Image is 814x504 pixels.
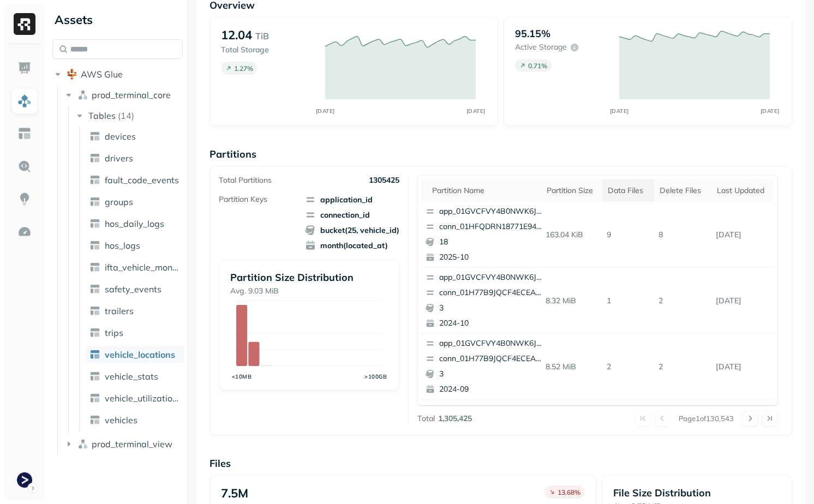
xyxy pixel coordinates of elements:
img: root [67,69,77,80]
p: Oct 1, 2025 [711,291,774,310]
span: vehicle_locations [105,349,175,360]
p: 2 [654,357,711,376]
p: 13.68 % [558,488,580,496]
a: hos_daily_logs [85,215,184,232]
span: ifta_vehicle_months [105,262,180,273]
p: 2025-10 [439,252,545,263]
p: 12.04 [221,27,252,43]
img: Ryft [14,13,35,35]
p: Partition Keys [219,194,267,205]
p: Active storage [515,42,567,52]
p: 0.71 % [528,62,547,70]
div: Data Files [608,185,649,196]
p: Partitions [210,148,792,160]
button: app_01GVCFVY4B0NWK6JYK87JP2WRPconn_01H77B9JQCF4ECEA286GXR2PQV32024-09 [421,334,550,399]
a: vehicle_utilization_day [85,389,184,407]
p: Avg. 9.03 MiB [230,286,387,296]
span: trips [105,327,123,338]
tspan: >100GB [365,373,387,380]
p: 8.32 MiB [541,291,602,310]
button: Tables(14) [74,107,184,124]
p: 7.5M [221,485,248,501]
img: table [89,131,100,142]
button: AWS Glue [52,65,183,83]
a: devices [85,128,184,145]
a: trips [85,324,184,341]
img: table [89,415,100,425]
img: Optimization [17,225,32,239]
p: 1 [602,291,654,310]
p: Total Storage [221,45,314,55]
img: namespace [77,439,88,449]
img: Query Explorer [17,159,32,173]
span: drivers [105,153,133,164]
span: devices [105,131,136,142]
span: vehicle_stats [105,371,158,382]
tspan: [DATE] [760,107,779,115]
a: safety_events [85,280,184,298]
span: hos_daily_logs [105,218,164,229]
img: table [89,240,100,251]
p: Files [210,457,792,470]
p: 3 [439,303,545,314]
p: 1,305,425 [438,413,472,424]
span: fault_code_events [105,175,179,185]
div: Delete Files [660,185,706,196]
span: trailers [105,305,134,316]
p: ( 14 ) [118,110,134,121]
a: fault_code_events [85,171,184,189]
tspan: [DATE] [609,107,629,115]
button: app_01GVCFVY4B0NWK6JYK87JP2WRPconn_01H77B9JQCF4ECEA286GXR2PQV32024-10 [421,268,550,333]
p: 1305425 [369,175,399,185]
img: Assets [17,94,32,108]
img: table [89,349,100,360]
a: vehicles [85,411,184,429]
span: Tables [88,110,116,121]
span: safety_events [105,284,161,295]
img: table [89,196,100,207]
img: Terminal [17,472,32,488]
div: Assets [52,11,183,28]
span: application_id [305,194,399,205]
a: vehicle_stats [85,368,184,385]
div: Partition size [547,185,597,196]
img: Dashboard [17,61,32,75]
p: 18 [439,237,545,248]
p: 2024-10 [439,318,545,329]
p: conn_01H77B9JQCF4ECEA286GXR2PQV [439,287,545,298]
img: namespace [77,89,88,100]
p: 9 [602,225,654,244]
img: table [89,305,100,316]
a: vehicle_locations [85,346,184,363]
p: File Size Distribution [613,487,781,499]
p: Oct 1, 2025 [711,357,774,376]
button: app_01GVCFVY4B0NWK6JYK87JP2WRPconn_01H77B9JQCF4ECEA286GXR2PQV222024-07 [421,400,550,465]
img: table [89,327,100,338]
a: trailers [85,302,184,320]
a: drivers [85,149,184,167]
p: 2 [654,291,711,310]
p: Total [417,413,435,424]
p: 1.27 % [234,64,253,73]
span: bucket(25, vehicle_id) [305,225,399,236]
span: vehicle_utilization_day [105,393,180,404]
img: table [89,218,100,229]
p: Total Partitions [219,175,272,185]
button: prod_terminal_view [63,435,183,453]
img: table [89,371,100,382]
tspan: [DATE] [466,107,485,115]
p: 2 [602,357,654,376]
tspan: [DATE] [315,107,334,115]
img: table [89,262,100,273]
img: table [89,175,100,185]
p: 95.15% [515,27,550,40]
p: app_01GVCFVY4B0NWK6JYK87JP2WRP [439,272,545,283]
p: 2024-09 [439,384,545,395]
span: vehicles [105,415,137,425]
img: Asset Explorer [17,127,32,141]
p: 8 [654,225,711,244]
p: Page 1 of 130,543 [679,413,734,423]
img: table [89,284,100,295]
p: app_01GVCFVY4B0NWK6JYK87JP2WRP [439,206,545,217]
img: Insights [17,192,32,206]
